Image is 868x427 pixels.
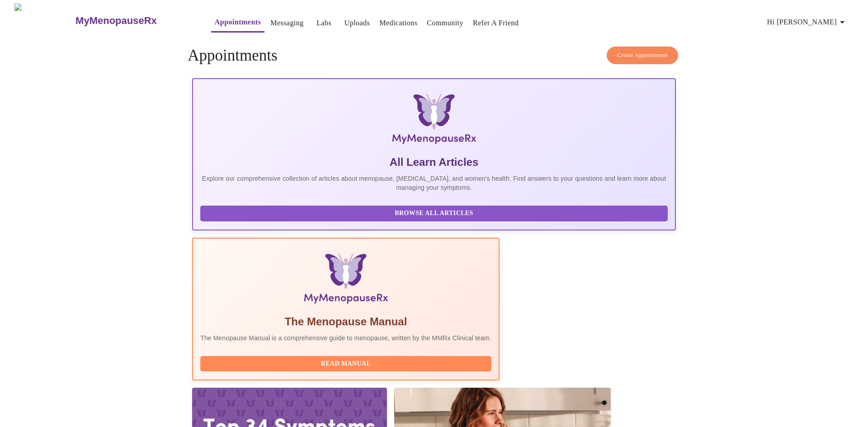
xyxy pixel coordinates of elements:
img: MyMenopauseRx Logo [273,94,595,148]
span: Create Appointment [617,50,668,61]
button: Create Appointment [607,47,678,64]
a: Browse All Articles [200,209,670,216]
button: Labs [310,14,339,32]
button: Community [423,14,467,32]
a: Uploads [344,17,370,29]
h5: All Learn Articles [200,155,668,169]
a: Read Manual [200,359,494,367]
img: MyMenopauseRx Logo [14,4,75,38]
a: Community [427,17,463,29]
button: Appointments [211,13,264,33]
span: Browse All Articles [209,208,659,219]
a: Appointments [215,16,261,28]
button: Browse All Articles [200,206,668,221]
a: Labs [316,17,331,29]
a: Refer a Friend [473,17,519,29]
p: Explore our comprehensive collection of articles about menopause, [MEDICAL_DATA], and women's hea... [200,174,668,192]
span: Read Manual [209,358,482,370]
img: Menopause Manual [246,253,445,307]
a: Messaging [270,17,303,29]
h3: MyMenopauseRx [75,15,157,27]
a: MyMenopauseRx [75,5,193,37]
button: Hi [PERSON_NAME] [764,13,851,31]
button: Read Manual [200,356,491,372]
p: The Menopause Manual is a comprehensive guide to menopause, written by the MMRx Clinical team. [200,333,491,343]
button: Uploads [341,14,374,32]
h5: The Menopause Manual [200,314,491,329]
span: Hi [PERSON_NAME] [767,16,848,28]
button: Refer a Friend [469,14,523,32]
h4: Appointments [188,47,680,65]
button: Medications [376,14,421,32]
button: Messaging [267,14,307,32]
a: Medications [379,17,417,29]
